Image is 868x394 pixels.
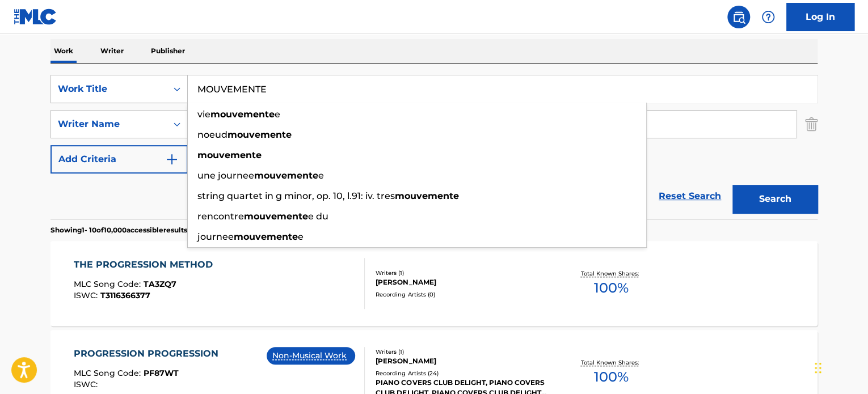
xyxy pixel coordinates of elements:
[376,290,547,299] div: Recording Artists ( 0 )
[197,109,210,120] span: vie
[197,211,244,222] span: rencontre
[376,356,547,366] div: [PERSON_NAME]
[74,347,224,361] div: PROGRESSION PROGRESSION
[50,75,818,219] form: Search Form
[727,6,750,28] a: Public Search
[197,190,395,201] span: string quartet in g minor, op. 10, l.91: iv. tres
[580,269,641,278] p: Total Known Shares:
[14,9,57,25] img: MLC Logo
[244,211,308,222] strong: mouvemente
[197,129,227,140] span: noeud
[58,82,160,96] div: Work Title
[318,170,324,181] span: e
[74,279,144,289] span: MLC Song Code :
[653,184,727,209] a: Reset Search
[308,211,328,222] span: e du
[165,152,179,166] img: 9d2ae6d4665cec9f34b9.svg
[234,231,298,242] strong: mouvemente
[197,170,254,181] span: une journee
[197,150,262,160] strong: mouvemente
[144,279,176,289] span: TA3ZQ7
[815,351,821,385] div: Drag
[376,348,547,356] div: Writers ( 1 )
[376,277,547,287] div: [PERSON_NAME]
[732,10,745,24] img: search
[100,290,150,300] span: T3116366377
[593,278,628,298] span: 100 %
[580,358,641,367] p: Total Known Shares:
[144,368,179,378] span: PF87WT
[376,269,547,277] div: Writers ( 1 )
[376,369,547,378] div: Recording Artists ( 24 )
[197,231,234,242] span: journee
[58,117,160,131] div: Writer Name
[50,39,77,63] p: Work
[298,231,304,242] span: e
[50,241,818,326] a: THE PROGRESSION METHODMLC Song Code:TA3ZQ7ISWC:T3116366377Writers (1)[PERSON_NAME]Recording Artis...
[210,109,275,120] strong: mouvemente
[74,368,144,378] span: MLC Song Code :
[732,185,818,213] button: Search
[275,109,280,120] span: e
[272,350,349,362] p: Non-Musical Work
[254,170,318,181] strong: mouvemente
[50,225,239,235] p: Showing 1 - 10 of 10,000 accessible results (Total 3,027,711 )
[761,10,775,24] img: help
[811,340,868,394] iframe: Chat Widget
[50,145,188,173] button: Add Criteria
[148,39,188,63] p: Publisher
[97,39,127,63] p: Writer
[786,3,854,31] a: Log In
[74,290,100,300] span: ISWC :
[74,379,100,389] span: ISWC :
[757,6,779,28] div: Help
[593,367,628,387] span: 100 %
[805,110,818,138] img: Delete Criterion
[74,258,218,272] div: THE PROGRESSION METHOD
[395,190,459,201] strong: mouvemente
[227,129,292,140] strong: mouvemente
